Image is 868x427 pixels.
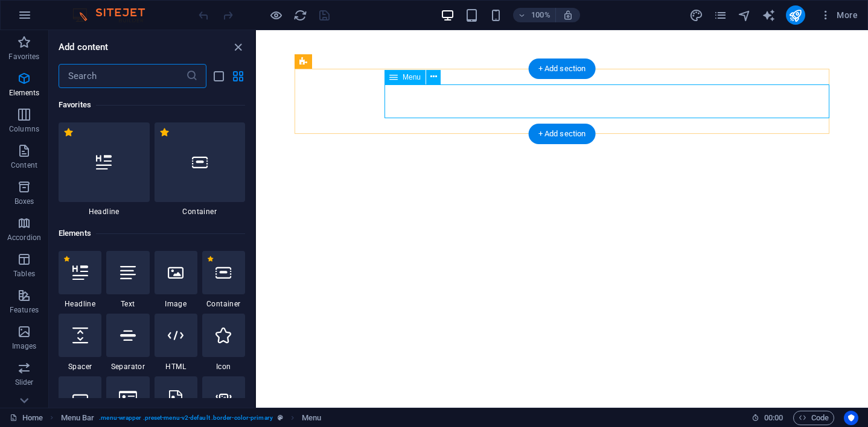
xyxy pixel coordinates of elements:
[11,160,37,170] p: Content
[59,40,109,54] h6: Add content
[764,411,783,425] span: 00 00
[59,122,150,217] div: Headline
[773,413,774,422] span: :
[15,378,34,387] p: Slider
[155,362,197,372] span: HTML
[799,411,829,425] span: Code
[762,8,776,22] button: text_generator
[59,362,101,372] span: Spacer
[762,8,776,22] i: AI Writer
[513,8,556,22] button: 100%
[278,414,283,421] i: This element is a customizable preset
[788,8,802,22] i: Publish
[207,256,214,262] span: Remove from favorites
[202,251,245,309] div: Container
[106,314,149,372] div: Separator
[752,411,783,425] h6: Session time
[155,122,246,217] div: Container
[529,124,596,144] div: + Add section
[689,8,703,22] i: Design (Ctrl+Alt+Y)
[59,226,245,241] h6: Elements
[155,299,197,309] span: Image
[10,411,43,425] a: Click to cancel selection. Double-click to open Pages
[211,69,226,83] button: list-view
[302,411,321,425] span: Click to select. Double-click to edit
[159,127,170,138] span: Remove from favorites
[106,362,149,372] span: Separator
[738,8,752,22] button: navigator
[10,305,39,315] p: Features
[563,10,573,21] i: On resize automatically adjust zoom level to fit chosen device.
[9,88,40,98] p: Elements
[815,5,863,25] button: More
[106,299,149,309] span: Text
[786,5,805,25] button: publish
[844,411,858,425] button: Usercentrics
[59,251,101,309] div: Headline
[69,8,160,22] img: Editor Logo
[293,8,307,22] i: Reload page
[793,411,834,425] button: Code
[403,74,421,81] span: Menu
[155,314,197,372] div: HTML
[202,299,245,309] span: Container
[8,52,39,62] p: Favorites
[202,362,245,372] span: Icon
[106,251,149,309] div: Text
[61,411,322,425] nav: breadcrumb
[7,233,41,242] p: Accordion
[14,197,34,206] p: Boxes
[531,8,550,22] h6: 100%
[820,9,858,21] span: More
[59,98,245,112] h6: Favorites
[59,64,186,88] input: Search
[738,8,752,22] i: Navigator
[63,127,74,138] span: Remove from favorites
[689,8,704,22] button: design
[99,411,272,425] span: . menu-wrapper .preset-menu-v2-default .border-color-primary
[713,8,727,22] i: Pages (Ctrl+Alt+S)
[155,251,197,309] div: Image
[231,69,245,83] button: grid-view
[59,314,101,372] div: Spacer
[155,207,246,217] span: Container
[713,8,728,22] button: pages
[63,256,70,262] span: Remove from favorites
[269,8,283,22] button: Click here to leave preview mode and continue editing
[61,411,95,425] span: Click to select. Double-click to edit
[231,40,245,54] button: close panel
[12,341,37,351] p: Images
[202,314,245,372] div: Icon
[59,207,150,217] span: Headline
[13,269,35,279] p: Tables
[59,299,101,309] span: Headline
[9,124,39,134] p: Columns
[529,59,596,79] div: + Add section
[293,8,307,22] button: reload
